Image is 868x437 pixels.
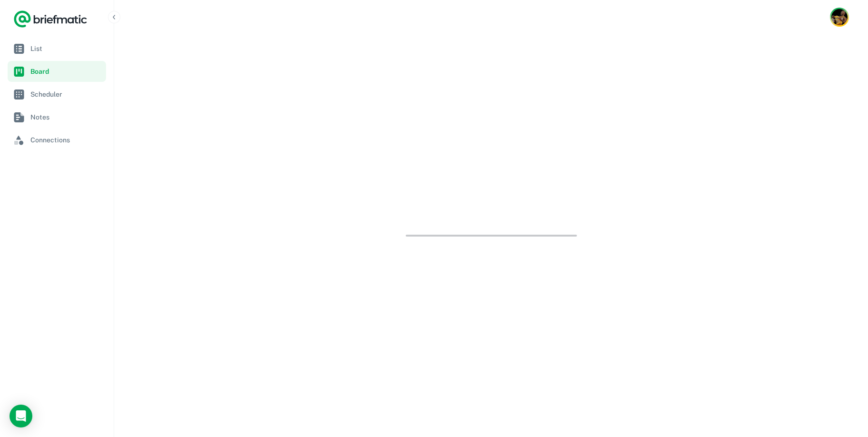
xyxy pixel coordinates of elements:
[13,10,88,29] a: Logo
[10,405,32,427] div: Load Chat
[30,135,102,145] span: Connections
[8,107,106,128] a: Notes
[8,38,106,59] a: List
[8,129,106,150] a: Connections
[30,43,102,54] span: List
[30,89,102,99] span: Scheduler
[30,112,102,122] span: Notes
[30,66,102,77] span: Board
[8,84,106,105] a: Scheduler
[831,9,848,25] img: SAPTARSHI DAS
[8,61,106,82] a: Board
[830,8,849,27] button: Account button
